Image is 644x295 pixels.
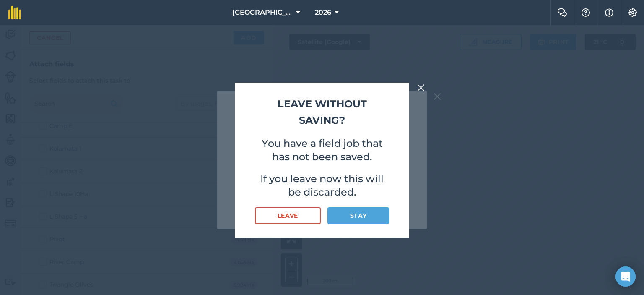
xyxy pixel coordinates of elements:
span: 2026 [315,8,331,18]
button: Leave [255,207,321,224]
img: svg+xml;base64,PHN2ZyB4bWxucz0iaHR0cDovL3d3dy53My5vcmcvMjAwMC9zdmciIHdpZHRoPSIyMiIgaGVpZ2h0PSIzMC... [417,83,425,93]
p: If you leave now this will be discarded. [255,172,389,199]
img: svg+xml;base64,PHN2ZyB4bWxucz0iaHR0cDovL3d3dy53My5vcmcvMjAwMC9zdmciIHdpZHRoPSIxNyIgaGVpZ2h0PSIxNy... [605,8,613,18]
img: A question mark icon [581,8,591,17]
h2: Leave without saving? [255,96,389,128]
div: Open Intercom Messenger [615,266,636,287]
span: [GEOGRAPHIC_DATA] [232,8,293,18]
img: fieldmargin Logo [8,6,21,19]
p: You have a field job that has not been saved. [255,137,389,164]
img: A cog icon [628,8,638,17]
button: Stay [327,207,389,224]
img: Two speech bubbles overlapping with the left bubble in the forefront [557,8,567,17]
